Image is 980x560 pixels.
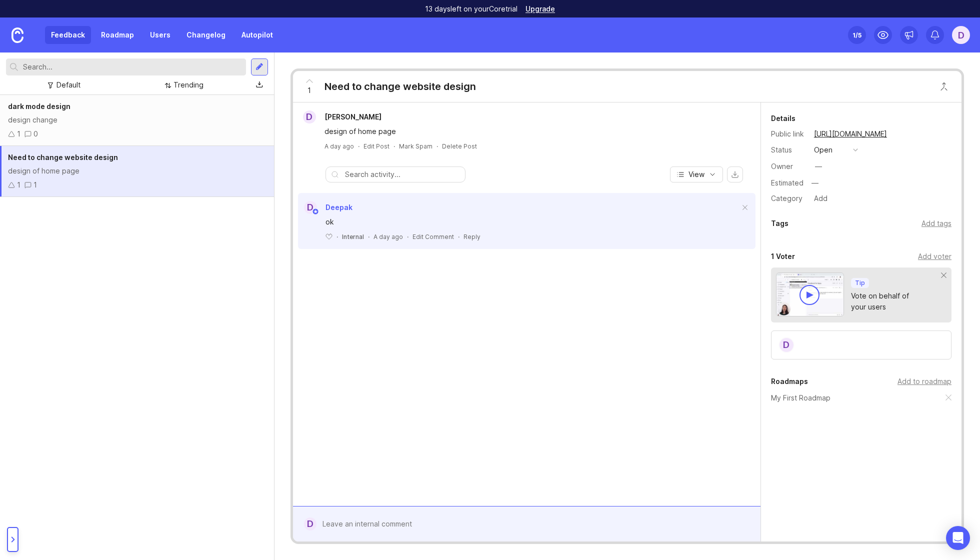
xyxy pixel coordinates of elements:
[324,79,476,93] div: Need to change website design
[412,232,454,241] div: Edit Comment
[436,142,438,150] div: ·
[342,232,364,241] div: Internal
[345,169,460,180] input: Search activity...
[921,218,951,229] div: Add tags
[307,85,311,96] span: 1
[946,526,970,550] div: Open Intercom Messenger
[393,142,395,150] div: ·
[771,128,806,139] div: Public link
[778,337,794,353] div: D
[368,232,369,241] div: ·
[325,216,725,227] div: ok
[303,110,316,123] div: D
[771,375,808,387] div: Roadmaps
[324,142,354,150] a: A day ago
[806,192,830,205] a: Add
[934,76,954,96] button: Close button
[297,110,389,123] a: D[PERSON_NAME]
[815,161,822,172] div: —
[33,128,38,139] div: 0
[324,112,381,121] span: [PERSON_NAME]
[235,26,279,44] a: Autopilot
[144,26,176,44] a: Users
[407,232,408,241] div: ·
[771,112,795,124] div: Details
[173,79,203,90] div: Trending
[324,126,724,137] div: design of home page
[688,169,704,179] span: View
[298,201,352,214] a: DDeepak
[304,517,316,530] div: D
[304,201,317,214] div: D
[11,27,23,43] img: Canny Home
[8,165,266,176] div: design of home page
[17,179,20,190] div: 1
[33,179,37,190] div: 1
[771,179,803,186] div: Estimated
[358,142,359,150] div: ·
[442,142,477,150] div: Delete Post
[425,4,517,14] p: 13 days left on your Core trial
[776,272,844,316] img: video-thumbnail-vote-d41b83416815613422e2ca741bf692cc.jpg
[952,26,970,44] button: D
[852,28,861,42] div: 1 /5
[848,26,866,44] button: 1/5
[811,127,890,140] a: [URL][DOMAIN_NAME]
[458,232,459,241] div: ·
[180,26,231,44] a: Changelog
[373,232,403,241] span: A day ago
[851,290,941,312] div: Vote on behalf of your users
[311,208,319,215] img: member badge
[670,166,723,182] button: View
[808,176,821,189] div: —
[771,392,830,403] a: My First Roadmap
[363,142,389,150] div: Edit Post
[897,376,951,387] div: Add to roadmap
[17,128,20,139] div: 1
[463,232,480,241] div: Reply
[23,61,242,72] input: Search...
[814,144,832,155] div: open
[325,203,352,211] span: Deepak
[771,193,806,204] div: Category
[811,192,830,205] div: Add
[336,232,338,241] div: ·
[771,250,795,262] div: 1 Voter
[918,251,951,262] div: Add voter
[727,166,743,182] button: export comments
[771,217,788,229] div: Tags
[56,79,80,90] div: Default
[771,161,806,172] div: Owner
[399,142,432,150] button: Mark Spam
[525,5,555,12] a: Upgrade
[8,153,118,161] span: Need to change website design
[771,144,806,155] div: Status
[8,102,70,110] span: dark mode design
[8,114,266,125] div: design change
[855,279,865,287] p: Tip
[95,26,140,44] a: Roadmap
